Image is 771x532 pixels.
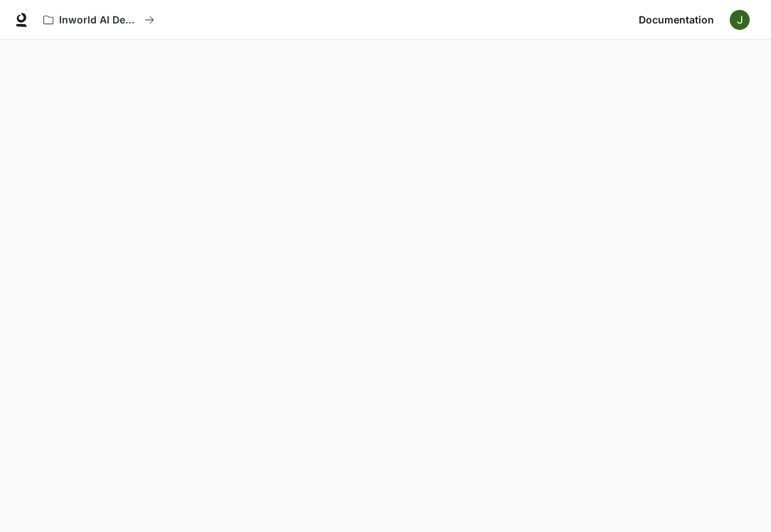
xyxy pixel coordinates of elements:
p: Inworld AI Demos [59,14,139,26]
a: Documentation [633,6,720,34]
button: User avatar [725,6,754,34]
span: Documentation [639,11,714,29]
img: User avatar [730,10,750,30]
button: All workspaces [37,6,161,34]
